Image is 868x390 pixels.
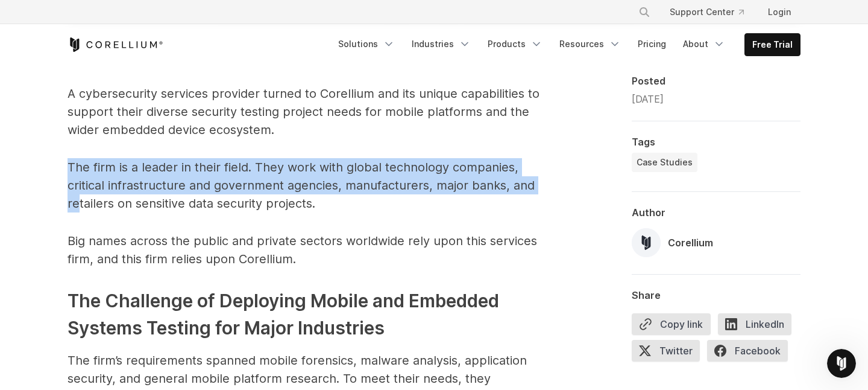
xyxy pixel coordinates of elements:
[707,340,788,362] span: Facebook
[632,340,707,366] a: Twitter
[68,232,550,268] p: Big names across the public and private sectors worldwide rely upon this services firm, and this ...
[68,85,550,139] p: A cybersecurity services provider turned to Corellium and its unique capabilities to support thei...
[68,158,550,213] p: The firm is a leader in their field. They work with global technology companies, critical infrast...
[624,1,800,23] div: Navigation Menu
[331,33,402,55] a: Solutions
[632,228,661,257] img: Corellium
[676,33,732,55] a: About
[632,289,800,301] div: Share
[331,33,800,56] div: Navigation Menu
[632,75,800,87] div: Posted
[552,33,628,55] a: Resources
[707,340,795,366] a: Facebook
[668,235,713,250] div: Corellium
[632,136,800,148] div: Tags
[632,93,664,105] span: [DATE]
[637,156,693,168] span: Case Studies
[632,340,700,362] span: Twitter
[634,1,655,23] button: Search
[745,34,800,56] a: Free Trial
[660,1,753,23] a: Support Center
[68,287,550,342] h3: The Challenge of Deploying Mobile and Embedded Systems Testing for Major Industries
[758,1,800,23] a: Login
[718,313,791,335] span: LinkedIn
[631,33,673,55] a: Pricing
[404,33,478,55] a: Industries
[68,37,163,52] a: Corellium Home
[632,313,711,335] button: Copy link
[480,33,550,55] a: Products
[632,206,800,219] div: Author
[827,349,856,378] iframe: Intercom live chat
[718,313,799,340] a: LinkedIn
[632,153,697,172] a: Case Studies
